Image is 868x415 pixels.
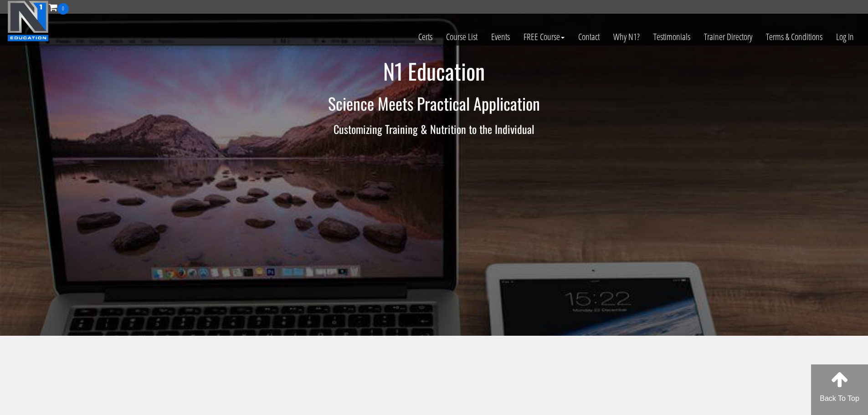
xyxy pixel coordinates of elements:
[606,15,647,59] a: Why N1?
[168,94,701,113] h2: Science Meets Practical Application
[759,15,829,59] a: Terms & Conditions
[647,15,697,59] a: Testimonials
[697,15,759,59] a: Trainer Directory
[571,15,606,59] a: Contact
[517,15,571,59] a: FREE Course
[829,15,861,59] a: Log In
[168,123,701,135] h3: Customizing Training & Nutrition to the Individual
[411,15,439,59] a: Certs
[57,3,69,15] span: 0
[168,59,701,83] h1: N1 Education
[439,15,484,59] a: Course List
[7,0,49,41] img: n1-education
[484,15,517,59] a: Events
[49,1,69,13] a: 0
